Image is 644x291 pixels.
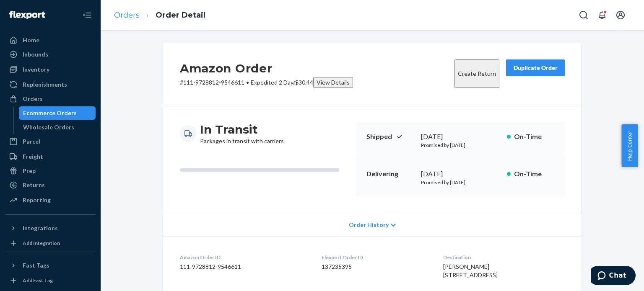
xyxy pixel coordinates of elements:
[454,59,499,88] button: Create Return
[23,80,67,89] div: Replenishments
[23,123,74,131] div: Wholesale Orders
[366,169,414,179] p: Delivering
[313,77,353,88] button: View Details
[5,135,96,148] a: Parcel
[79,7,96,23] button: Close Navigation
[19,106,96,120] a: Ecommerce Orders
[5,78,96,91] a: Replenishments
[23,239,60,247] div: Add Integration
[5,63,96,76] a: Inventory
[23,152,43,161] div: Freight
[251,79,293,86] span: Expedited 2 Day
[23,261,49,270] div: Fast Tags
[5,164,96,178] a: Prep
[5,276,96,286] a: Add Fast Tag
[180,254,308,261] dt: Amazon Order ID
[513,64,558,72] div: Duplicate Order
[443,263,498,278] span: [PERSON_NAME] [STREET_ADDRESS]
[5,92,96,106] a: Orders
[514,169,555,179] p: On-Time
[23,50,48,59] div: Inbounds
[23,95,43,103] div: Orders
[23,137,40,146] div: Parcel
[114,10,140,20] a: Orders
[514,132,555,142] p: On-Time
[5,193,96,207] a: Reporting
[621,124,638,167] button: Help Center
[322,263,430,271] dd: 137235395
[506,59,565,76] button: Duplicate Order
[594,7,610,23] button: Open notifications
[5,238,96,248] a: Add Integration
[156,10,205,20] a: Order Detail
[23,196,51,204] div: Reporting
[200,122,284,145] div: Packages in transit with carriers
[23,167,36,175] div: Prep
[612,7,629,23] button: Open account menu
[421,169,500,179] div: [DATE]
[23,65,49,74] div: Inventory
[200,122,284,137] h3: In Transit
[5,221,96,235] button: Integrations
[5,48,96,61] a: Inbounds
[180,59,353,77] h2: Amazon Order
[575,7,592,23] button: Open Search Box
[5,178,96,192] a: Returns
[421,142,500,149] p: Promised by [DATE]
[180,77,353,88] p: # 111-9728812-9546611 / $30.44
[23,109,77,117] div: Ecommerce Orders
[107,3,212,28] ol: breadcrumbs
[366,132,414,142] p: Shipped
[246,79,249,86] span: •
[317,78,350,87] div: View Details
[349,221,389,229] span: Order History
[180,263,308,271] dd: 111-9728812-9546611
[23,36,39,44] div: Home
[23,181,45,189] div: Returns
[322,254,430,261] dt: Flexport Order ID
[9,11,45,19] img: Flexport logo
[23,224,58,232] div: Integrations
[421,132,500,142] div: [DATE]
[591,266,636,287] iframe: Opens a widget where you can chat to one of our agents
[5,259,96,272] button: Fast Tags
[19,121,96,134] a: Wholesale Orders
[421,179,500,186] p: Promised by [DATE]
[5,33,96,47] a: Home
[5,150,96,163] a: Freight
[443,254,565,261] dt: Destination
[23,277,53,284] div: Add Fast Tag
